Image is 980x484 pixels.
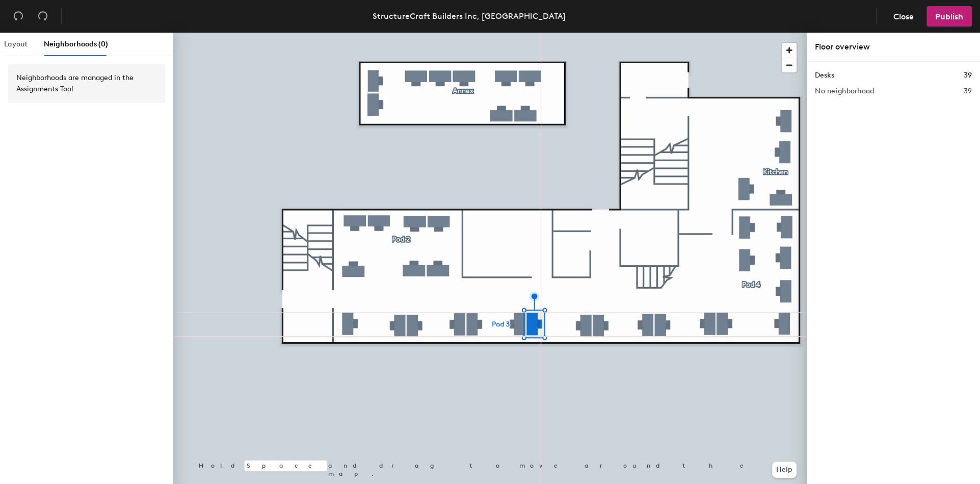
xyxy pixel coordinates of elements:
[33,6,53,27] button: Redo (⌘ + ⇧ + Z)
[935,12,963,21] span: Publish
[963,87,972,95] h2: 39
[964,70,972,81] h1: 39
[772,462,797,478] button: Help
[893,12,914,21] span: Close
[815,87,874,95] h2: No neighborhood
[885,6,922,27] button: Close
[4,40,28,48] span: Layout
[815,41,972,53] div: Floor overview
[373,10,566,22] div: StructureCraft Builders Inc, [GEOGRAPHIC_DATA]
[44,40,108,48] span: Neighborhoods (0)
[13,11,23,21] span: undo
[16,72,157,95] div: Neighborhoods are managed in the Assignments Tool
[926,6,972,27] button: Publish
[8,6,29,27] button: Undo (⌘ + Z)
[815,70,834,81] h1: Desks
